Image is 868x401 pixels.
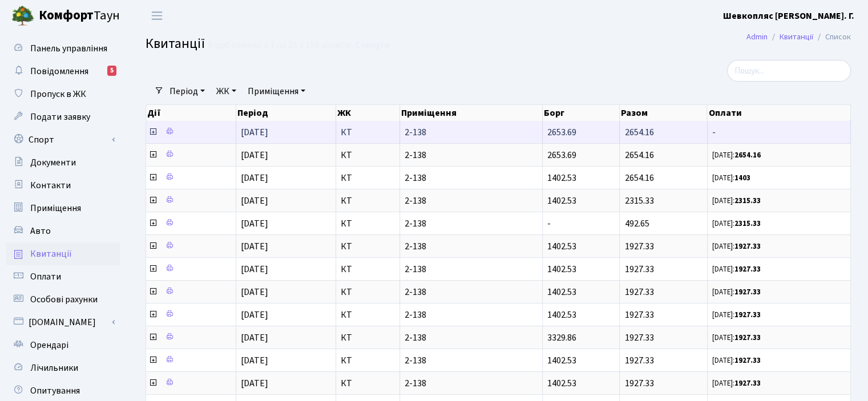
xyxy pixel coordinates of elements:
span: 1402.53 [547,172,576,184]
span: 2-138 [405,265,538,274]
b: 1927.33 [734,264,761,274]
span: 2-138 [405,196,538,205]
span: [DATE] [241,195,268,207]
span: [DATE] [241,354,268,367]
span: Подати заявку [30,111,90,123]
span: 2654.16 [624,149,653,161]
span: 1402.53 [547,263,576,276]
span: 1402.53 [547,309,576,321]
b: 1927.33 [734,378,761,388]
span: 1402.53 [547,240,576,253]
span: КТ [341,128,395,137]
span: Авто [30,225,51,237]
th: Дії [146,105,236,121]
span: 2-138 [405,333,538,342]
th: Приміщення [400,105,543,121]
a: Орендарі [6,334,120,357]
span: [DATE] [241,331,268,344]
span: 1927.33 [624,331,653,344]
span: КТ [341,356,395,365]
span: [DATE] [241,263,268,276]
span: 2-138 [405,242,538,251]
th: Оплати [707,105,850,121]
span: 2-138 [405,356,538,365]
span: Лічильники [30,362,78,374]
b: 1927.33 [734,287,761,297]
a: Період [165,82,209,101]
nav: breadcrumb [729,25,868,49]
span: 2654.16 [624,126,653,139]
span: КТ [341,151,395,160]
span: Таун [39,6,120,26]
span: КТ [341,265,395,274]
a: Документи [6,151,120,174]
span: 2315.33 [624,195,653,207]
span: КТ [341,196,395,205]
span: Квитанції [30,248,72,260]
th: ЖК [336,105,400,121]
a: Лічильники [6,357,120,379]
a: Приміщення [6,197,120,220]
span: КТ [341,219,395,228]
span: [DATE] [241,377,268,390]
span: [DATE] [241,240,268,253]
span: Приміщення [30,202,81,214]
span: 2654.16 [624,172,653,184]
b: 1927.33 [734,355,761,366]
span: Повідомлення [30,65,88,78]
span: КТ [341,379,395,388]
b: 2315.33 [734,218,761,229]
span: 1402.53 [547,354,576,367]
a: Шевкопляс [PERSON_NAME]. Г. [723,9,854,23]
small: [DATE]: [712,241,761,252]
div: 5 [107,66,116,76]
span: 1927.33 [624,286,653,298]
span: [DATE] [241,126,268,139]
span: Панель управління [30,42,107,55]
small: [DATE]: [712,218,761,229]
small: [DATE]: [712,378,761,388]
a: Admin [746,31,768,43]
span: Контакти [30,179,71,192]
span: 2653.69 [547,149,576,161]
span: 1402.53 [547,377,576,390]
span: 2-138 [405,310,538,319]
span: КТ [341,310,395,319]
small: [DATE]: [712,150,761,160]
small: [DATE]: [712,310,761,320]
a: Контакти [6,174,120,197]
span: Квитанції [146,34,205,54]
a: Скинути [356,40,390,51]
span: 2-138 [405,379,538,388]
b: 1927.33 [734,333,761,343]
a: Авто [6,220,120,242]
a: Пропуск в ЖК [6,83,120,106]
th: Період [236,105,336,121]
a: Квитанції [780,31,813,43]
b: Комфорт [39,6,94,25]
span: 1927.33 [624,309,653,321]
span: [DATE] [241,217,268,230]
li: Список [813,31,851,43]
small: [DATE]: [712,173,750,183]
small: [DATE]: [712,264,761,274]
span: 1927.33 [624,354,653,367]
button: Переключити навігацію [143,6,171,25]
b: 1927.33 [734,310,761,320]
small: [DATE]: [712,287,761,297]
b: 1403 [734,173,750,183]
span: 1927.33 [624,240,653,253]
small: [DATE]: [712,196,761,206]
span: КТ [341,287,395,297]
span: - [712,128,846,137]
th: Борг [543,105,620,121]
span: 2-138 [405,128,538,137]
span: КТ [341,242,395,251]
span: Орендарі [30,339,68,351]
b: Шевкопляс [PERSON_NAME]. Г. [723,10,854,22]
span: [DATE] [241,172,268,184]
a: Подати заявку [6,106,120,128]
span: 1402.53 [547,286,576,298]
th: Разом [620,105,707,121]
span: [DATE] [241,149,268,161]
